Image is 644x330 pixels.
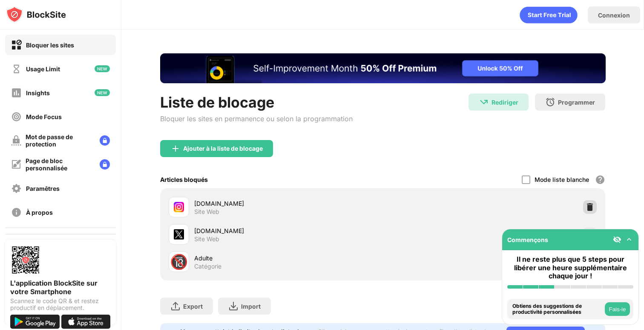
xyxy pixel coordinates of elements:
[11,40,22,50] img: block-on.svg
[170,253,188,271] div: 🔞
[26,209,53,216] div: À propos
[6,6,66,23] img: logo-blocksite.svg
[194,263,221,270] div: Catégorie
[61,315,111,329] img: download-on-the-app-store.svg
[11,183,22,194] img: settings-off.svg
[160,53,606,83] iframe: Banner
[194,235,219,243] div: Site Web
[507,236,548,243] div: Commençons
[194,254,383,263] div: Adulte
[194,226,383,235] div: [DOMAIN_NAME]
[10,245,41,275] img: options-page-qr-code.png
[492,99,518,106] div: Rediriger
[26,113,62,120] div: Mode Focus
[95,65,110,72] img: new-icon.svg
[100,159,110,169] img: lock-menu.svg
[100,135,110,146] img: lock-menu.svg
[11,64,22,74] img: time-usage-off.svg
[11,135,21,146] img: password-protection-off.svg
[625,235,633,244] img: omni-setup-toggle.svg
[26,65,60,73] div: Usage Limit
[535,176,589,183] div: Mode liste blanche
[26,133,93,148] div: Mot de passe de protection
[160,114,353,123] div: Bloquer les sites en permanence ou selon la programmation
[512,303,603,315] div: Obtiens des suggestions de productivité personnalisées
[194,199,383,208] div: [DOMAIN_NAME]
[11,111,22,122] img: focus-off.svg
[10,315,60,329] img: get-it-on-google-play.svg
[10,279,111,296] div: L'application BlockSite sur votre Smartphone
[95,89,110,96] img: new-icon.svg
[160,176,208,183] div: Articles bloqués
[507,255,633,280] div: Il ne reste plus que 5 steps pour libérer une heure supplémentaire chaque jour !
[183,145,263,152] div: Ajouter à la liste de blocage
[11,207,22,218] img: about-off.svg
[558,99,595,106] div: Programmer
[160,93,353,111] div: Liste de blocage
[183,303,203,310] div: Export
[241,303,261,310] div: Import
[194,208,219,216] div: Site Web
[11,159,21,169] img: customize-block-page-off.svg
[174,229,184,239] img: favicons
[613,235,621,244] img: eye-not-visible.svg
[26,89,50,96] div: Insights
[26,185,60,192] div: Paramêtres
[520,6,578,23] div: animation
[26,157,93,172] div: Page de bloc personnalisée
[26,41,74,49] div: Bloquer les sites
[605,302,630,316] button: Fais-le
[598,12,630,19] div: Connexion
[174,202,184,212] img: favicons
[10,298,111,311] div: Scannez le code QR & et restez productif en déplacement.
[11,88,22,98] img: insights-off.svg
